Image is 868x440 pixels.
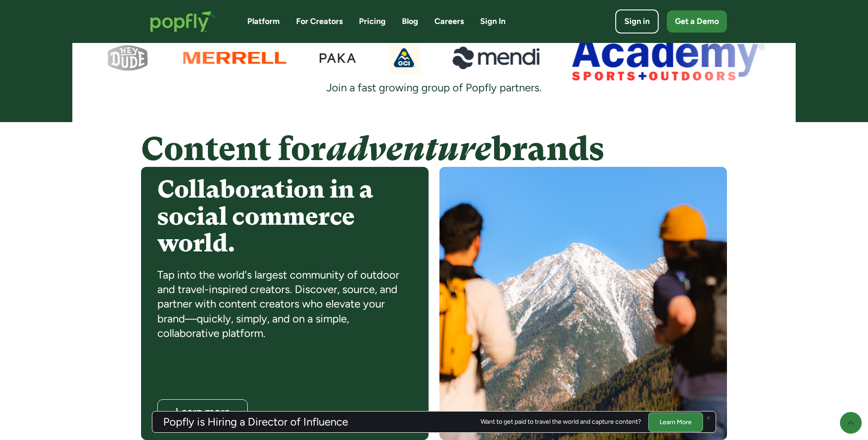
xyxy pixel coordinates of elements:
a: Sign In [480,16,505,27]
div: Get a Demo [675,16,719,27]
a: Sign in [615,9,659,33]
a: Learn more [157,399,248,424]
h4: Collaboration in a social commerce world. [157,176,412,256]
a: Careers [434,16,464,27]
div: Want to get paid to travel the world and capture content? [481,418,641,426]
div: Learn more [166,406,239,417]
h4: Content for brands [141,131,727,167]
a: Pricing [359,16,386,27]
a: Blog [402,16,418,27]
a: Get a Demo [667,10,727,33]
h3: Popfly is Hiring a Director of Influence [163,416,348,427]
div: Sign in [624,16,650,27]
a: For Creators [296,16,343,27]
div: Join a fast growing group of Popfly partners. [316,80,552,95]
em: adventure [326,130,491,168]
a: home [141,2,226,41]
a: Platform [247,16,280,27]
div: Tap into the world's largest community of outdoor and travel-inspired creators. Discover, source,... [157,268,412,341]
a: Learn More [648,412,703,431]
